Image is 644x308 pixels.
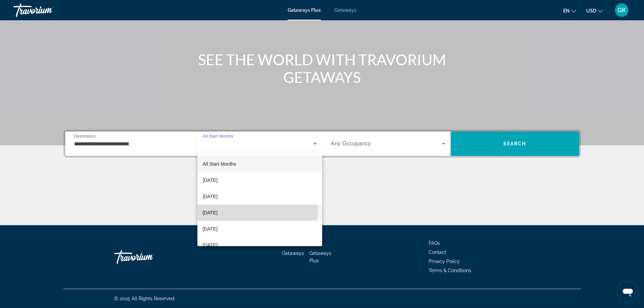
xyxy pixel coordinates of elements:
iframe: Button to launch messaging window [617,281,639,303]
span: [DATE] [203,176,218,184]
span: All Start Months [203,161,236,167]
span: [DATE] [203,192,218,200]
span: [DATE] [203,225,218,233]
span: [DATE] [203,209,218,217]
span: [DATE] [203,241,218,249]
